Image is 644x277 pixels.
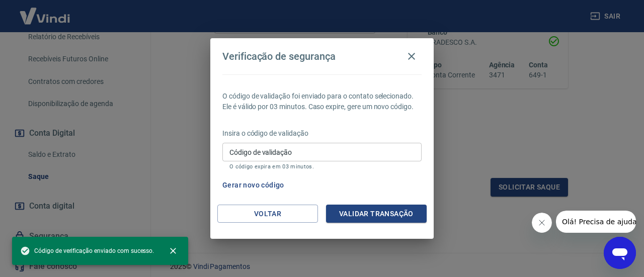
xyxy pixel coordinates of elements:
button: Validar transação [326,205,427,223]
p: O código expira em 03 minutos. [229,163,415,170]
span: Olá! Precisa de ajuda? [6,7,85,15]
button: close [162,240,184,262]
p: O código de validação foi enviado para o contato selecionado. Ele é válido por 03 minutos. Caso e... [222,91,422,112]
iframe: Mensagem da empresa [556,211,636,233]
p: Insira o código de validação [222,128,422,139]
iframe: Fechar mensagem [532,213,552,233]
span: Código de verificação enviado com sucesso. [20,246,154,256]
button: Voltar [217,205,318,223]
h4: Verificação de segurança [222,50,336,62]
button: Gerar novo código [218,176,288,195]
iframe: Botão para abrir a janela de mensagens [604,237,636,269]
